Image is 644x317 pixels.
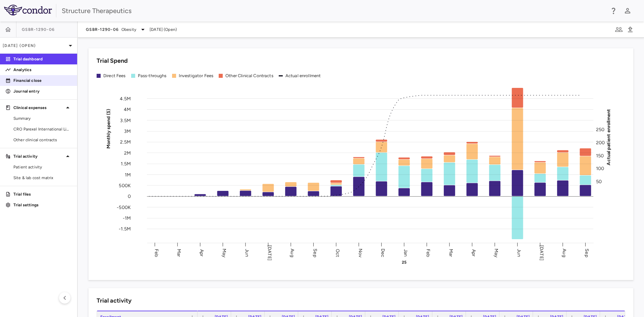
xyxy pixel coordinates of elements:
[22,27,55,32] span: GSBR-1290-06
[124,128,131,134] tspan: 3M
[448,249,454,257] text: Mar
[13,126,72,132] span: CRO Parexel International Limited
[62,6,605,16] div: Structure Therapeutics
[124,150,131,156] tspan: 2M
[103,73,126,79] div: Direct Fees
[150,27,177,33] span: [DATE] (Open)
[13,175,72,181] span: Site & lab cost matrix
[267,245,272,261] text: [DATE]
[13,77,72,84] p: Financial close
[225,73,273,79] div: Other Clinical Contracts
[13,115,72,121] span: Summary
[13,164,72,170] span: Patient activity
[97,296,131,305] h6: Trial activity
[425,249,431,257] text: Feb
[121,27,136,33] span: Obesity
[154,249,159,257] text: Feb
[4,5,52,15] img: logo-full-BYUhSk78.svg
[120,139,131,145] tspan: 2.5M
[13,67,72,73] p: Analytics
[471,249,477,256] text: Apr
[539,245,544,261] text: [DATE]
[125,172,131,177] tspan: 1M
[596,153,604,158] tspan: 150
[128,194,131,199] tspan: 0
[402,260,407,265] text: 25
[119,226,131,232] tspan: -1.5M
[596,179,602,184] tspan: 50
[124,107,131,112] tspan: 4M
[123,215,131,221] tspan: -1M
[120,96,131,101] tspan: 4.5M
[380,248,386,257] text: Dec
[179,73,214,79] div: Investigator Fees
[13,88,72,94] p: Journal entry
[335,249,340,257] text: Oct
[119,182,131,188] tspan: 500K
[3,43,66,49] p: [DATE] (Open)
[596,126,604,132] tspan: 250
[493,248,499,257] text: May
[13,191,72,197] p: Trial files
[358,248,363,257] text: Nov
[561,249,567,257] text: Aug
[516,249,522,257] text: Jun
[289,249,295,257] text: Aug
[244,249,250,257] text: Jun
[106,109,111,149] tspan: Monthly spend ($)
[285,73,321,79] div: Actual enrollment
[120,117,131,123] tspan: 3.5M
[13,202,72,208] p: Trial settings
[312,249,318,257] text: Sep
[13,105,64,111] p: Clinical expenses
[596,166,604,171] tspan: 100
[584,249,590,257] text: Sep
[606,109,611,165] tspan: Actual patient enrollment
[403,249,409,256] text: Jan
[199,249,205,256] text: Apr
[117,204,131,210] tspan: -500K
[86,27,119,32] span: GSBR-1290-06
[221,248,227,257] text: May
[596,140,605,145] tspan: 200
[138,73,167,79] div: Pass-throughs
[13,137,72,143] span: Other clinical contracts
[13,153,64,159] p: Trial activity
[97,56,128,65] h6: Trial Spend
[13,56,72,62] p: Trial dashboard
[176,249,182,257] text: Mar
[121,161,131,167] tspan: 1.5M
